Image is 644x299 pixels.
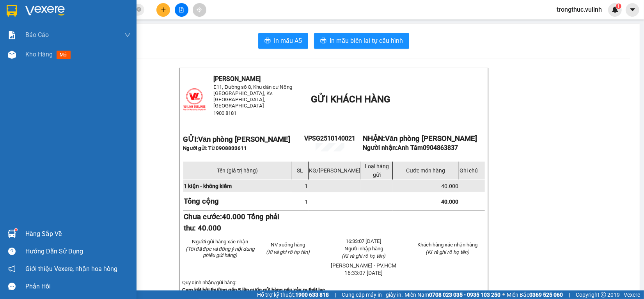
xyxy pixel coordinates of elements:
[214,84,293,109] span: E11, Đường số 8, Khu dân cư Nông [GEOGRAPHIC_DATA], Kv.[GEOGRAPHIC_DATA], [GEOGRAPHIC_DATA]
[45,5,110,15] b: [PERSON_NAME]
[423,144,458,151] span: 0904863837
[361,162,392,180] td: Loại hàng gửi
[15,229,17,231] sup: 1
[612,6,619,13] img: icon-new-feature
[314,33,409,49] button: printerIn mẫu biên lai tự cấu hình
[601,292,606,297] span: copyright
[8,248,16,255] span: question-circle
[4,58,10,64] span: phone
[335,290,336,299] span: |
[183,145,247,151] span: Người gửi: Từ 0908833611
[183,88,206,111] img: logo
[25,281,131,292] div: Phản hồi
[184,197,219,206] strong: Tổng cộng
[311,94,390,105] span: GỬI KHÁCH HÀNG
[295,292,329,298] strong: 1900 633 818
[266,249,310,255] span: (Kí và ghi rõ họ tên)
[184,183,232,189] span: 1 kiện - không kiểm
[346,238,382,244] span: 16:33:07 [DATE]
[617,4,620,9] span: 1
[441,183,458,189] span: 40.000
[214,110,237,116] span: 1900 8181
[4,17,149,56] li: E11, Đường số 8, Khu dân cư Nông [GEOGRAPHIC_DATA], Kv.[GEOGRAPHIC_DATA], [GEOGRAPHIC_DATA]
[183,162,292,180] td: Tên (giá trị hàng)
[429,292,500,298] strong: 0708 023 035 - 0935 103 250
[184,213,279,232] strong: Chưa cước:
[45,19,51,25] span: environment
[342,253,386,259] span: (Kí và ghi rõ họ tên)
[137,6,141,14] span: close-circle
[4,4,43,42] img: logo.jpg
[550,5,608,14] span: trongthuc.vulinh
[459,162,485,180] td: Ghi chú
[392,162,459,180] td: Cước món hàng
[124,32,131,38] span: down
[25,246,131,257] div: Hướng dẫn sử dụng
[25,264,117,274] span: Giới thiệu Vexere, nhận hoa hồng
[616,4,621,9] sup: 1
[363,144,458,151] strong: Người nhận:
[529,292,563,298] strong: 0369 525 060
[344,246,383,252] span: Người nhập hàng
[363,134,477,143] strong: NHẬN:
[257,290,329,299] span: Hỗ trợ kỹ thuật:
[8,230,16,238] img: warehouse-icon
[274,36,302,46] span: In mẫu A5
[161,7,166,12] span: plus
[305,183,308,189] span: 1
[25,228,131,240] div: Hàng sắp về
[179,7,184,12] span: file-add
[4,56,149,66] li: 1900 8181
[57,51,71,59] span: mới
[426,249,469,255] span: (Kí và ghi rõ họ tên)
[25,51,53,58] span: Kho hàng
[182,280,236,285] span: Quy định nhận/gửi hàng:
[292,162,309,180] td: SL
[441,199,458,205] span: 40.000
[197,7,202,12] span: aim
[192,239,248,244] span: Người gửi hàng xác nhận
[183,135,290,144] strong: GỬI:
[175,3,188,17] button: file-add
[397,144,458,151] span: Anh Tâm
[182,287,325,293] strong: Cam kết bồi thường gấp 5 lần cước gửi hàng nếu xảy ra thất lạc
[569,290,570,299] span: |
[186,246,254,258] em: (Tôi đã đọc và đồng ý nội dung phiếu gửi hàng)
[507,290,563,299] span: Miền Bắc
[7,5,17,17] img: logo-vxr
[385,134,477,143] span: Văn phòng [PERSON_NAME]
[404,290,500,299] span: Miền Nam
[8,265,16,273] span: notification
[626,3,639,17] button: caret-down
[214,75,261,83] span: [PERSON_NAME]
[502,293,505,296] span: ⚪️
[417,242,477,248] span: Khách hàng xác nhận hàng
[331,262,397,269] span: [PERSON_NAME] - PV.HCM
[198,135,290,144] span: Văn phòng [PERSON_NAME]
[629,6,636,13] span: caret-down
[8,31,16,39] img: solution-icon
[8,283,16,290] span: message
[258,33,308,49] button: printerIn mẫu A5
[193,3,206,17] button: aim
[320,37,326,45] span: printer
[137,7,141,12] span: close-circle
[264,37,271,45] span: printer
[184,213,279,232] span: 40.000 Tổng phải thu: 40.000
[8,51,16,59] img: warehouse-icon
[304,135,355,142] span: VPSG2510140021
[25,30,49,40] span: Báo cáo
[308,162,361,180] td: KG/[PERSON_NAME]
[156,3,170,17] button: plus
[271,242,305,248] span: NV xuống hàng
[330,36,403,46] span: In mẫu biên lai tự cấu hình
[342,290,403,299] span: Cung cấp máy in - giấy in:
[345,270,383,276] span: 16:33:07 [DATE]
[305,199,308,205] span: 1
